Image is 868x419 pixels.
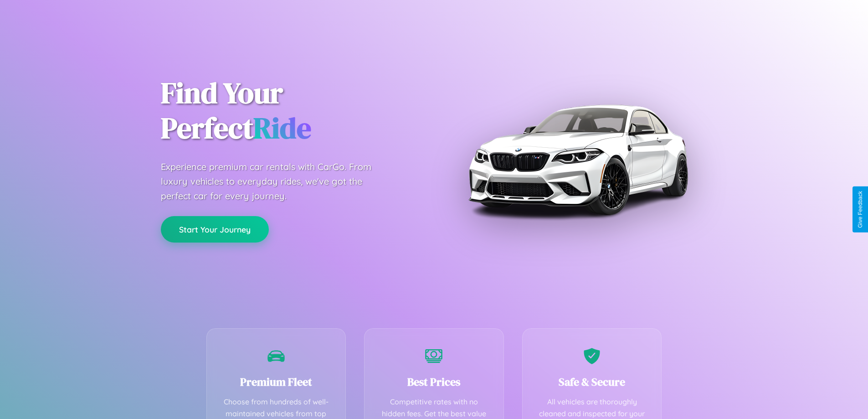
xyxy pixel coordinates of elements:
button: Start Your Journey [161,216,269,243]
h3: Safe & Secure [536,374,648,389]
h3: Premium Fleet [221,374,332,389]
span: Ride [253,108,311,148]
h1: Find Your Perfect [161,76,421,146]
p: Experience premium car rentals with CarGo. From luxury vehicles to everyday rides, we've got the ... [161,160,389,203]
div: Give Feedback [857,191,863,228]
img: Premium BMW car rental vehicle [464,46,692,274]
h3: Best Prices [378,374,490,389]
